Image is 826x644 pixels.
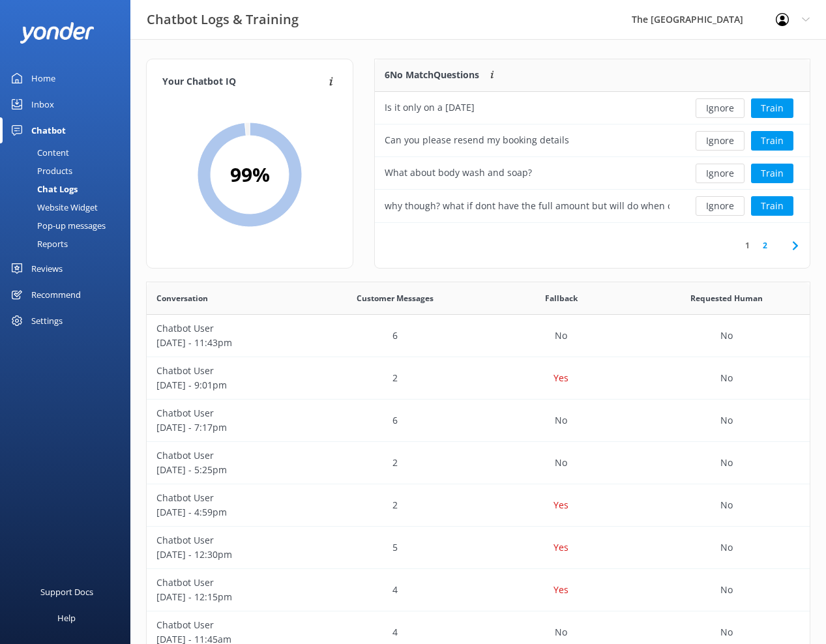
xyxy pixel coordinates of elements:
[147,569,810,611] div: row
[392,583,398,597] p: 4
[8,198,98,216] div: Website Widget
[156,590,302,604] p: [DATE] - 12:15pm
[375,92,810,222] div: grid
[392,540,398,555] p: 5
[8,180,130,198] a: Chat Logs
[57,605,76,631] div: Help
[385,68,479,82] p: 6 No Match Questions
[8,216,130,235] a: Pop-up messages
[20,22,95,44] img: yonder-white-logo.png
[8,162,72,180] div: Products
[156,491,302,505] p: Chatbot User
[156,292,208,304] span: Conversation
[392,625,398,639] p: 4
[31,91,54,117] div: Inbox
[555,413,567,428] p: No
[555,456,567,470] p: No
[147,315,810,357] div: row
[720,413,733,428] p: No
[156,548,302,562] p: [DATE] - 12:30pm
[720,456,733,470] p: No
[751,196,793,216] button: Train
[720,540,733,555] p: No
[696,164,745,183] button: Ignore
[392,498,398,512] p: 2
[162,75,325,89] h4: Your Chatbot IQ
[156,505,302,520] p: [DATE] - 4:59pm
[147,442,810,484] div: row
[385,166,532,180] div: What about body wash and soap?
[147,484,810,527] div: row
[392,371,398,385] p: 2
[751,98,793,118] button: Train
[553,371,568,385] p: Yes
[739,239,756,252] a: 1
[392,456,398,470] p: 2
[375,92,810,124] div: row
[696,196,745,216] button: Ignore
[720,329,733,343] p: No
[147,357,810,400] div: row
[751,131,793,151] button: Train
[555,329,567,343] p: No
[8,143,130,162] a: Content
[696,98,745,118] button: Ignore
[156,448,302,463] p: Chatbot User
[375,190,810,222] div: row
[8,235,68,253] div: Reports
[8,143,69,162] div: Content
[720,498,733,512] p: No
[40,579,93,605] div: Support Docs
[156,336,302,350] p: [DATE] - 11:43pm
[156,576,302,590] p: Chatbot User
[385,133,569,147] div: Can you please resend my booking details
[392,413,398,428] p: 6
[357,292,434,304] span: Customer Messages
[8,216,106,235] div: Pop-up messages
[720,371,733,385] p: No
[751,164,793,183] button: Train
[553,498,568,512] p: Yes
[385,100,475,115] div: Is it only on a [DATE]
[156,364,302,378] p: Chatbot User
[156,463,302,477] p: [DATE] - 5:25pm
[720,625,733,639] p: No
[31,308,63,334] div: Settings
[31,282,81,308] div: Recommend
[553,583,568,597] p: Yes
[147,9,299,30] h3: Chatbot Logs & Training
[31,65,55,91] div: Home
[8,198,130,216] a: Website Widget
[392,329,398,343] p: 6
[147,527,810,569] div: row
[553,540,568,555] p: Yes
[156,618,302,632] p: Chatbot User
[156,378,302,392] p: [DATE] - 9:01pm
[545,292,578,304] span: Fallback
[230,159,270,190] h2: 99 %
[696,131,745,151] button: Ignore
[720,583,733,597] p: No
[555,625,567,639] p: No
[8,162,130,180] a: Products
[375,124,810,157] div: row
[147,400,810,442] div: row
[31,117,66,143] div: Chatbot
[8,235,130,253] a: Reports
[8,180,78,198] div: Chat Logs
[756,239,774,252] a: 2
[156,321,302,336] p: Chatbot User
[690,292,763,304] span: Requested Human
[156,533,302,548] p: Chatbot User
[385,199,670,213] div: why though? what if dont have the full amount but will do when comes time to stay
[31,256,63,282] div: Reviews
[156,420,302,435] p: [DATE] - 7:17pm
[156,406,302,420] p: Chatbot User
[375,157,810,190] div: row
